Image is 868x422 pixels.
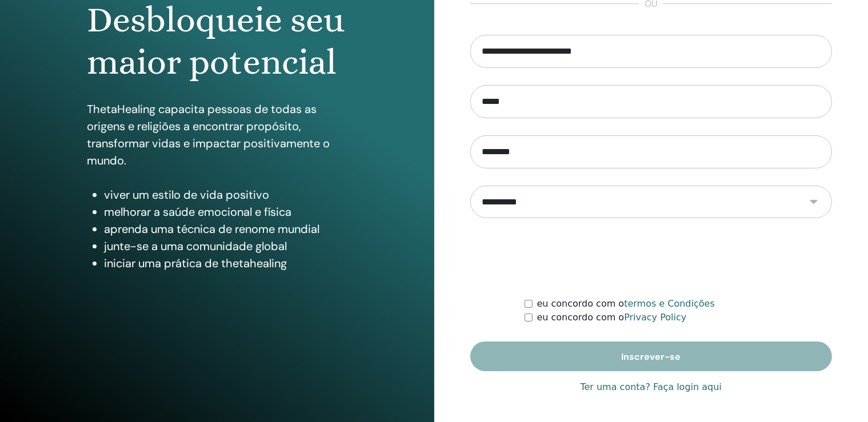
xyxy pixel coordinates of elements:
[104,203,347,220] li: melhorar a saúde emocional e física
[104,238,347,255] li: junte-se a uma comunidade global
[87,101,347,169] p: ThetaHealing capacita pessoas de todas as origens e religiões a encontrar propósito, transformar ...
[564,235,738,280] iframe: reCAPTCHA
[624,298,715,309] a: termos e Condições
[104,220,347,238] li: aprenda uma técnica de renome mundial
[104,255,347,272] li: iniciar uma prática de thetahealing
[537,297,715,311] label: eu concordo com o
[624,312,686,323] a: Privacy Policy
[537,311,687,324] label: eu concordo com o
[104,186,347,203] li: viver um estilo de vida positivo
[581,380,722,394] a: Ter uma conta? Faça login aqui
